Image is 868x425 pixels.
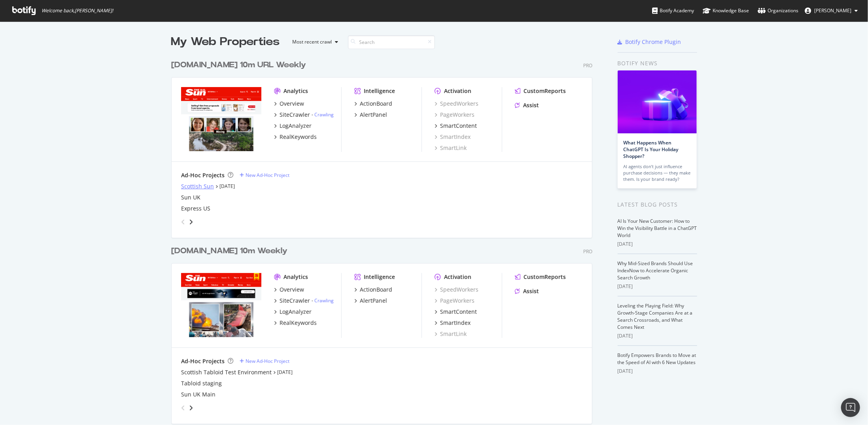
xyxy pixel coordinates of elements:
div: RealKeywords [280,133,317,141]
div: ActionBoard [360,286,392,294]
div: CustomReports [524,273,566,281]
input: Search [348,35,435,49]
a: Botify Empowers Brands to Move at the Speed of AI with 6 New Updates [618,352,696,366]
div: Latest Blog Posts [618,200,697,209]
div: Overview [280,286,304,294]
div: Overview [280,100,304,108]
div: Assist [523,101,539,109]
a: PageWorkers [435,297,475,305]
div: New Ad-Hoc Project [246,172,289,178]
img: www.TheSun.co.uk [181,273,261,337]
div: Knowledge Base [703,7,749,15]
a: SpeedWorkers [435,100,478,108]
a: Scottish Tabloid Test Environment [181,368,272,376]
div: Analytics [284,273,308,281]
div: My Web Properties [171,34,280,50]
div: AlertPanel [360,297,387,305]
a: LogAnalyzer [274,122,312,130]
a: SmartLink [435,144,467,152]
a: New Ad-Hoc Project [240,358,289,364]
div: [DATE] [618,368,697,375]
div: Most recent crawl [293,40,332,44]
a: Overview [274,100,304,108]
span: Welcome back, [PERSON_NAME] ! [42,8,113,14]
div: Pro [583,248,592,255]
div: Pro [583,62,592,69]
div: SmartContent [440,308,477,316]
img: www.The-Sun.com [181,87,261,151]
div: Intelligence [364,273,395,281]
div: Ad-Hoc Projects [181,357,225,365]
a: AI Is Your New Customer: How to Win the Visibility Battle in a ChatGPT World [618,218,697,239]
a: Sun UK Main [181,391,216,398]
div: [DATE] [618,241,697,248]
button: [PERSON_NAME] [798,4,864,17]
div: Activation [444,87,471,95]
div: Intelligence [364,87,395,95]
div: SmartIndex [440,319,471,327]
a: SmartLink [435,330,467,338]
div: Activation [444,273,471,281]
a: SiteCrawler- Crawling [274,297,334,305]
a: SiteCrawler- Crawling [274,111,334,119]
a: SmartContent [435,308,477,316]
a: Crawling [314,297,334,304]
a: What Happens When ChatGPT Is Your Holiday Shopper? [624,139,679,159]
a: [DATE] [219,183,235,190]
div: angle-left [178,216,188,228]
div: [DOMAIN_NAME] 10m Weekly [171,245,287,257]
a: Sun UK [181,194,200,201]
a: Tabloid staging [181,379,222,387]
div: LogAnalyzer [280,308,312,316]
a: SmartIndex [435,319,471,327]
a: ActionBoard [354,100,392,108]
a: [DOMAIN_NAME] 10m URL Weekly [171,59,309,71]
a: Assist [515,101,539,109]
a: AlertPanel [354,111,387,119]
div: Botify news [618,59,697,68]
a: RealKeywords [274,319,317,327]
div: Ad-Hoc Projects [181,171,225,179]
div: Analytics [284,87,308,95]
div: [DATE] [618,332,697,340]
a: Scottish Sun [181,182,214,190]
div: AI agents don’t just influence purchase decisions — they make them. Is your brand ready? [624,163,691,182]
div: SmartContent [440,122,477,130]
div: RealKeywords [280,319,317,327]
a: Leveling the Playing Field: Why Growth-Stage Companies Are at a Search Crossroads, and What Comes... [618,302,693,330]
div: Botify Chrome Plugin [626,38,681,46]
img: What Happens When ChatGPT Is Your Holiday Shopper? [618,70,697,133]
div: angle-right [188,404,194,412]
a: AlertPanel [354,297,387,305]
div: [DOMAIN_NAME] 10m URL Weekly [171,59,306,71]
a: CustomReports [515,273,566,281]
a: SmartIndex [435,133,471,141]
div: Open Intercom Messenger [841,398,860,417]
div: LogAnalyzer [280,122,312,130]
div: CustomReports [524,87,566,95]
div: AlertPanel [360,111,387,119]
span: Richard Deng [814,7,851,14]
a: ActionBoard [354,286,392,294]
a: Overview [274,286,304,294]
a: SpeedWorkers [435,286,478,294]
a: Assist [515,287,539,295]
a: LogAnalyzer [274,308,312,316]
div: PageWorkers [435,111,475,119]
a: Why Mid-Sized Brands Should Use IndexNow to Accelerate Organic Search Growth [618,260,693,281]
div: Express US [181,205,210,212]
a: SmartContent [435,122,477,130]
div: SiteCrawler [280,111,310,119]
div: ActionBoard [360,100,392,108]
a: Crawling [314,111,334,118]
